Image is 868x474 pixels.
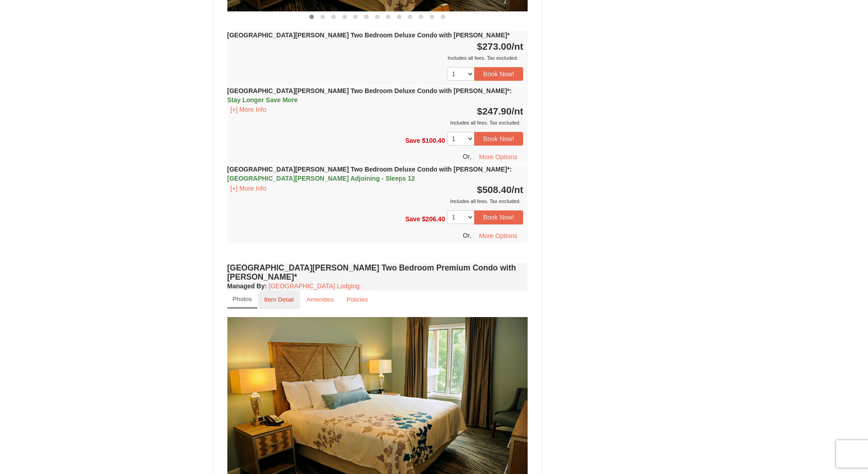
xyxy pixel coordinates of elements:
span: $206.40 [422,215,445,223]
span: $100.40 [422,137,445,144]
span: /nt [512,41,524,52]
h4: [GEOGRAPHIC_DATA][PERSON_NAME] Two Bedroom Premium Condo with [PERSON_NAME]* [227,263,528,281]
button: [+] More Info [227,104,270,115]
span: Stay Longer Save More [227,96,298,104]
span: $247.90 [477,106,512,116]
a: Photos [227,291,257,308]
span: Save [405,137,420,144]
small: Item Detail [264,296,294,303]
a: Amenities [301,291,340,308]
div: Includes all fees. Tax excluded. [227,118,524,127]
span: Managed By [227,282,265,290]
button: Book Now! [474,210,524,224]
button: [+] More Info [227,183,270,193]
span: $508.40 [477,184,512,195]
span: Save [405,215,420,223]
span: /nt [512,106,524,116]
small: Policies [346,296,368,303]
button: More Options [473,150,523,164]
strong: [GEOGRAPHIC_DATA][PERSON_NAME] Two Bedroom Deluxe Condo with [PERSON_NAME]* [227,166,512,182]
span: [GEOGRAPHIC_DATA][PERSON_NAME] Adjoining - Sleeps 12 [227,175,415,182]
button: Book Now! [474,132,524,146]
strong: $273.00 [477,41,524,52]
strong: : [227,282,267,290]
span: : [509,166,512,173]
button: Book Now! [474,67,524,81]
span: : [509,87,512,94]
a: Policies [340,291,374,308]
div: Includes all fees. Tax excluded. [227,53,524,63]
strong: [GEOGRAPHIC_DATA][PERSON_NAME] Two Bedroom Deluxe Condo with [PERSON_NAME]* [227,87,512,104]
span: Or, [463,231,472,239]
span: Or, [463,153,472,160]
span: /nt [512,184,524,195]
div: Includes all fees. Tax excluded. [227,197,524,206]
button: More Options [473,229,523,243]
strong: [GEOGRAPHIC_DATA][PERSON_NAME] Two Bedroom Deluxe Condo with [PERSON_NAME]* [227,31,510,39]
small: Amenities [307,296,334,303]
small: Photos [233,296,252,302]
a: [GEOGRAPHIC_DATA] Lodging [269,282,360,290]
a: Item Detail [258,291,300,308]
